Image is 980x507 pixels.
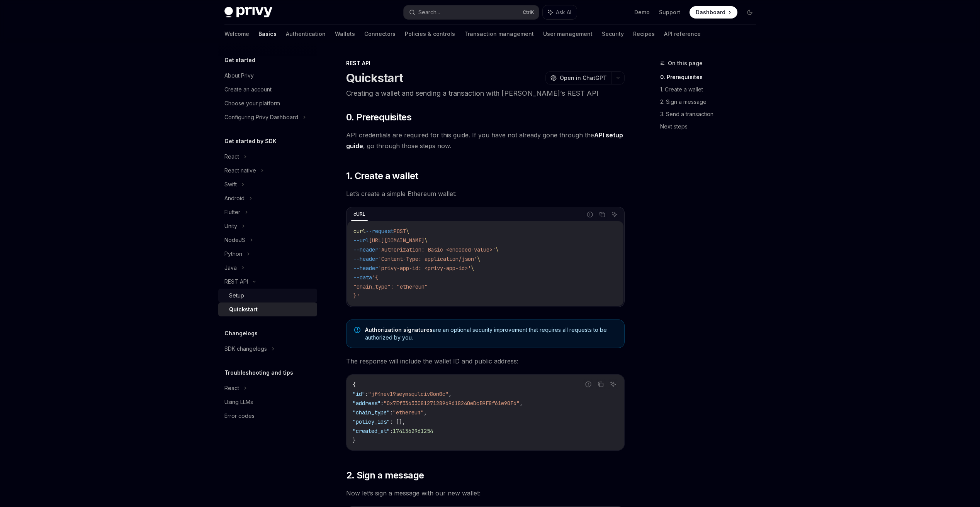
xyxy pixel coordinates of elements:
[224,166,256,175] div: React native
[353,274,372,281] span: --data
[660,120,762,133] a: Next steps
[224,194,245,203] div: Android
[224,411,255,421] div: Error codes
[335,25,355,43] a: Wallets
[353,437,356,444] span: }
[384,400,520,407] span: "0x7Ef5363308127128969618240eDcB9F8f61e90F6"
[218,409,317,423] a: Error codes
[560,74,607,82] span: Open in ChatGPT
[369,237,425,244] span: [URL][DOMAIN_NAME]
[286,25,326,43] a: Authentication
[471,265,474,272] span: \
[224,56,255,65] h5: Get started
[353,381,356,388] span: {
[224,263,237,272] div: Java
[660,108,762,120] a: 3. Send a transaction
[464,25,534,43] a: Transaction management
[224,221,237,231] div: Unity
[545,71,611,84] button: Open in ChatGPT
[366,228,394,235] span: --request
[393,409,424,416] span: "ethereum"
[602,25,624,43] a: Security
[390,409,393,416] span: :
[224,152,239,161] div: React
[597,210,607,220] button: Copy the contents from the code block
[378,255,477,262] span: 'Content-Type: application/json'
[353,265,378,272] span: --header
[224,368,293,377] h5: Troubleshooting and tips
[690,6,737,19] a: Dashboard
[353,228,366,235] span: curl
[354,327,360,333] svg: Note
[353,409,390,416] span: "chain_type"
[608,379,618,389] button: Ask AI
[218,83,317,96] a: Create an account
[224,344,267,353] div: SDK changelogs
[218,303,317,316] a: Quickstart
[218,289,317,303] a: Setup
[378,265,471,272] span: 'privy-app-id: <privy-app-id>'
[660,96,762,108] a: 2. Sign a message
[224,208,240,217] div: Flutter
[353,246,378,253] span: --header
[346,59,625,67] div: REST API
[744,6,756,19] button: Toggle dark mode
[520,400,523,407] span: ,
[585,210,595,220] button: Report incorrect code
[346,488,625,499] span: Now let’s sign a message with our new wallet:
[378,246,496,253] span: 'Authorization: Basic <encoded-value>'
[364,25,396,43] a: Connectors
[365,390,368,397] span: :
[346,188,625,199] span: Let’s create a simple Ethereum wallet:
[224,329,258,338] h5: Changelogs
[224,71,254,80] div: About Privy
[218,69,317,83] a: About Privy
[583,379,593,389] button: Report incorrect code
[353,237,369,244] span: --url
[346,469,424,482] span: 2. Sign a message
[659,8,680,16] a: Support
[224,384,239,393] div: React
[394,228,406,235] span: POST
[353,283,428,290] span: "chain_type": "ethereum"
[596,379,606,389] button: Copy the contents from the code block
[368,390,448,397] span: "jf4mev19seymsqulciv8on0c"
[610,210,620,220] button: Ask AI
[218,395,317,409] a: Using LLMs
[418,8,440,17] div: Search...
[346,88,625,99] p: Creating a wallet and sending a transaction with [PERSON_NAME]’s REST API
[390,428,393,434] span: :
[523,9,534,15] span: Ctrl K
[346,71,403,85] h1: Quickstart
[406,228,409,235] span: \
[634,8,650,16] a: Demo
[346,356,625,367] span: The response will include the wallet ID and public address:
[353,428,390,434] span: "created_at"
[353,418,390,425] span: "policy_ids"
[353,390,365,397] span: "id"
[365,326,617,341] span: are an optional security improvement that requires all requests to be authorized by you.
[224,113,298,122] div: Configuring Privy Dashboard
[346,130,625,151] span: API credentials are required for this guide. If you have not already gone through the , go throug...
[543,25,593,43] a: User management
[664,25,701,43] a: API reference
[696,8,725,16] span: Dashboard
[224,137,277,146] h5: Get started by SDK
[424,409,427,416] span: ,
[633,25,655,43] a: Recipes
[224,25,249,43] a: Welcome
[224,397,253,407] div: Using LLMs
[668,59,703,68] span: On this page
[229,305,258,314] div: Quickstart
[380,400,384,407] span: :
[224,180,237,189] div: Swift
[365,326,433,333] a: Authorization signatures
[448,390,452,397] span: ,
[346,111,411,123] span: 0. Prerequisites
[353,400,380,407] span: "address"
[353,255,378,262] span: --header
[258,25,277,43] a: Basics
[543,5,577,19] button: Ask AI
[390,418,405,425] span: : [],
[425,237,428,244] span: \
